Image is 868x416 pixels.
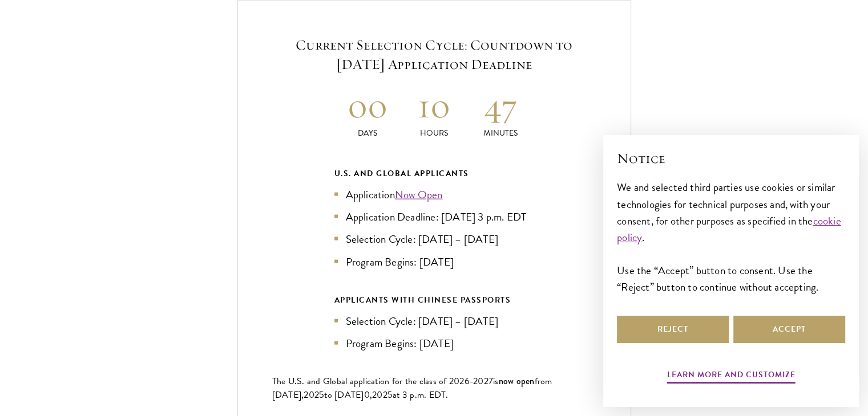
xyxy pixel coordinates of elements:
span: 7 [488,374,493,388]
button: Accept [733,316,845,343]
span: to [DATE] [324,388,364,402]
span: -202 [470,374,488,388]
span: is [493,374,499,388]
button: Learn more and customize [667,368,796,385]
li: Application [334,186,534,203]
button: Reject [617,316,729,343]
span: 0 [364,388,370,402]
span: from [DATE], [272,374,552,402]
a: Now Open [395,186,443,203]
span: The U.S. and Global application for the class of 202 [272,374,465,388]
span: 202 [372,388,387,402]
li: Program Begins: [DATE] [334,335,534,352]
li: Program Begins: [DATE] [334,254,534,270]
span: 202 [304,388,319,402]
span: , [370,388,372,402]
a: cookie policy [617,213,841,246]
p: Days [334,127,401,139]
h2: Notice [617,149,845,168]
div: We and selected third parties use cookies or similar technologies for technical purposes and, wit... [617,179,845,295]
li: Selection Cycle: [DATE] – [DATE] [334,313,534,329]
li: Selection Cycle: [DATE] – [DATE] [334,231,534,247]
h2: 00 [334,84,401,127]
p: Hours [401,127,467,139]
span: 6 [465,374,470,388]
span: 5 [387,388,393,402]
li: Application Deadline: [DATE] 3 p.m. EDT [334,209,534,225]
span: at 3 p.m. EDT. [393,388,449,402]
h5: Current Selection Cycle: Countdown to [DATE] Application Deadline [272,35,596,74]
div: U.S. and Global Applicants [334,166,534,181]
span: 5 [319,388,324,402]
span: now open [499,374,535,388]
p: Minutes [467,127,534,139]
h2: 10 [401,84,467,127]
h2: 47 [467,84,534,127]
div: APPLICANTS WITH CHINESE PASSPORTS [334,293,534,307]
